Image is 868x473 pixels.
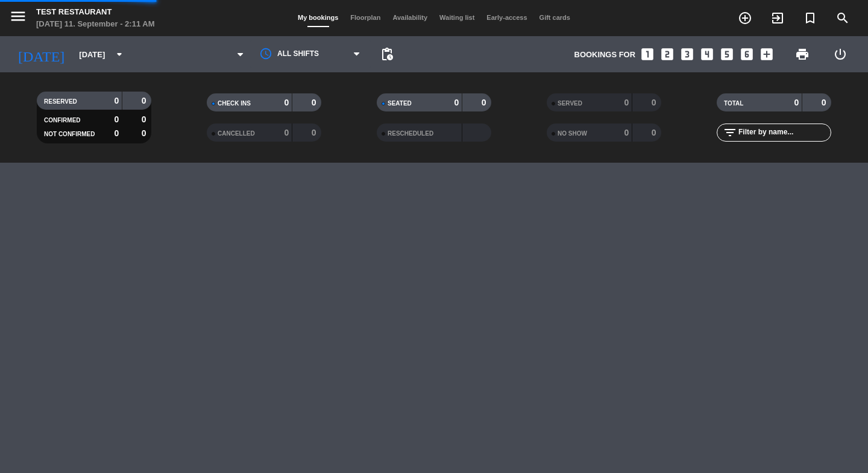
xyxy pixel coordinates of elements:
span: CANCELLED [218,130,255,137]
div: Test Restaurant [36,6,155,18]
strong: 0 [794,98,799,107]
span: Bookings for [574,50,635,59]
span: NO SHOW [558,130,587,137]
span: pending_actions [380,47,394,61]
strong: 0 [652,98,658,107]
span: SERVED [558,100,582,107]
i: arrow_drop_down [112,47,127,61]
strong: 0 [114,114,119,124]
strong: 0 [142,96,148,105]
span: RESERVED [44,98,77,105]
div: [DATE] 11. September - 2:11 AM [36,18,155,30]
span: Early-access [480,14,533,21]
span: SEATED [388,100,412,107]
span: Availability [386,14,433,21]
span: Gift cards [533,14,576,21]
input: Filter by name... [737,126,831,139]
i: looks_one [640,46,655,62]
strong: 0 [454,98,459,107]
i: turned_in_not [803,11,817,25]
strong: 0 [142,114,148,124]
i: looks_5 [719,46,735,62]
i: looks_4 [699,46,715,62]
span: Floorplan [344,14,386,21]
span: RESCHEDULED [388,130,433,137]
i: power_settings_new [833,47,848,61]
button: menu [9,7,27,29]
i: [DATE] [9,41,73,67]
i: looks_two [659,46,675,62]
i: looks_3 [679,46,695,62]
i: add_box [759,46,775,62]
i: menu [9,7,27,25]
span: print [795,47,810,61]
i: exit_to_app [770,11,785,25]
strong: 0 [624,98,629,107]
span: Waiting list [433,14,480,21]
strong: 0 [284,98,289,107]
strong: 0 [312,98,318,107]
strong: 0 [142,128,148,138]
strong: 0 [652,128,658,137]
span: TOTAL [724,100,743,107]
span: CONFIRMED [44,117,81,124]
div: LOG OUT [821,36,859,72]
strong: 0 [284,128,289,137]
span: NOT CONFIRMED [44,131,95,137]
i: search [835,11,850,25]
strong: 0 [822,98,828,107]
strong: 0 [624,128,629,137]
strong: 0 [482,98,488,107]
i: filter_list [723,125,737,140]
strong: 0 [312,128,318,137]
span: CHECK INS [218,100,251,107]
span: My bookings [292,14,344,21]
strong: 0 [114,128,119,138]
strong: 0 [114,96,119,105]
i: add_circle_outline [738,11,752,25]
i: looks_6 [739,46,755,62]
